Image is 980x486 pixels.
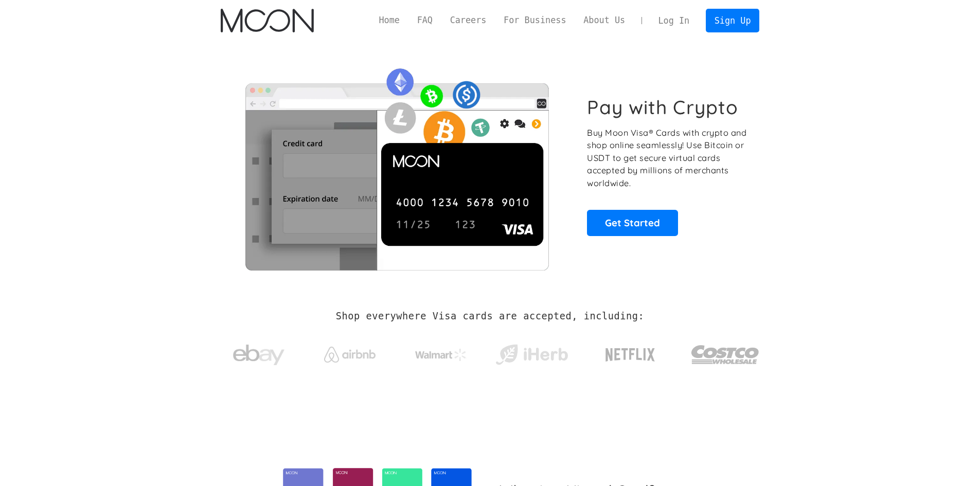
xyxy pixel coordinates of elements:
a: ebay [221,329,297,376]
img: Moon Logo [221,9,314,32]
a: Netflix [584,332,676,373]
a: For Business [495,14,575,27]
a: About Us [575,14,634,27]
img: Costco [691,335,760,374]
a: home [221,9,314,32]
a: Walmart [402,338,479,366]
p: Buy Moon Visa® Cards with crypto and shop online seamlessly! Use Bitcoin or USDT to get secure vi... [587,127,748,190]
img: ebay [233,339,284,371]
a: Log In [650,9,698,32]
a: Home [370,14,408,27]
img: Airbnb [324,347,376,363]
a: Sign Up [706,9,759,32]
img: Walmart [415,349,467,361]
h2: Shop everywhere Visa cards are accepted, including: [336,311,644,322]
img: iHerb [493,341,570,368]
a: Costco [691,325,760,379]
a: Get Started [587,210,678,236]
a: iHerb [493,331,570,373]
img: Moon Cards let you spend your crypto anywhere Visa is accepted. [221,61,573,270]
a: Airbnb [311,336,388,368]
a: FAQ [408,14,441,27]
img: Netflix [604,342,656,368]
h1: Pay with Crypto [587,96,738,119]
a: Careers [441,14,495,27]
